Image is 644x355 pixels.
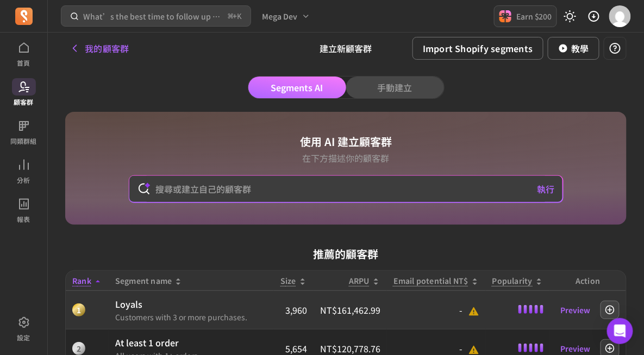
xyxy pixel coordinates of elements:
[147,176,545,202] input: 搜尋或建立自己的顧客群
[72,342,85,355] span: 2
[72,275,91,286] span: Rank
[65,246,627,262] p: 推薦的顧客群
[572,42,589,55] p: 教學
[65,37,134,59] button: 我的顧客群
[516,11,552,22] p: Earn $200
[115,312,267,322] p: Customers with 3 or more purchases.
[557,300,595,320] a: Preview
[349,275,370,286] p: ARPU
[228,10,242,22] span: +
[559,5,581,27] button: Toggle dark mode
[320,342,380,355] span: NT$120,778.76
[14,98,34,106] p: 顧客群
[237,12,242,21] kbd: K
[115,297,267,310] p: Loyals
[61,5,251,27] button: What’s the best time to follow up after a first order?⌘+K
[412,37,543,60] button: Import Shopify segments
[248,77,346,98] button: Segments AI
[17,176,30,185] p: 分析
[11,137,37,145] p: 同類群組
[393,275,468,286] p: Email potential NT$
[300,134,392,149] h1: 使用 AI 建立顧客群
[393,303,479,317] p: -
[72,303,85,316] span: 1
[494,5,557,27] button: Earn $200
[320,303,380,316] span: NT$161,462.99
[533,178,559,200] button: 執行
[115,336,267,349] p: At least 1 order
[83,11,224,22] p: What’s the best time to follow up after a first order?
[262,11,297,22] span: Mega Dev
[607,318,633,344] div: Open Intercom Messenger
[557,275,620,286] div: Action
[320,42,372,55] p: 建立新顧客群
[548,37,599,60] button: 教學
[228,10,234,23] kbd: ⌘
[115,275,267,286] div: Segment name
[285,342,307,355] span: 5,654
[492,275,533,286] p: Popularity
[280,275,296,286] span: Size
[285,303,307,316] span: 3,960
[300,151,392,164] p: 在下方描述你的顧客群
[17,333,30,342] p: 設定
[255,7,317,26] button: Mega Dev
[17,215,30,224] p: 報表
[17,59,30,67] p: 首頁
[346,77,444,98] button: 手動建立
[609,5,631,27] img: avatar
